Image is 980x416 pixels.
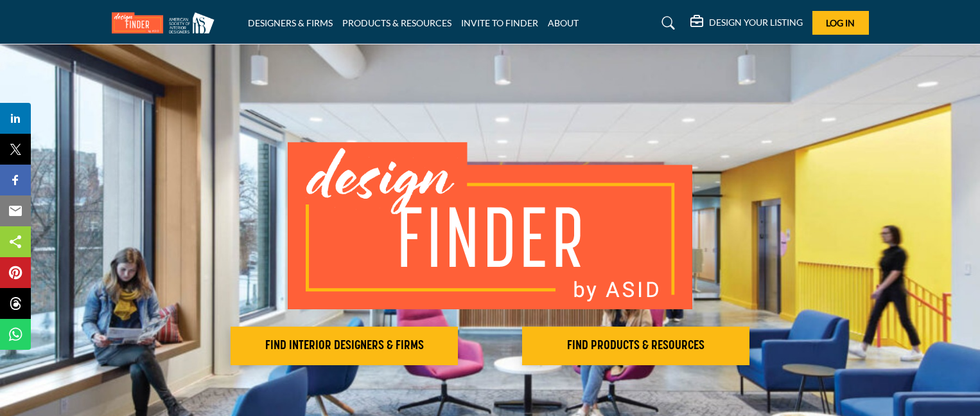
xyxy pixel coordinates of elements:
div: DESIGN YOUR LISTING [690,15,803,31]
img: Site Logo [112,12,221,33]
button: FIND INTERIOR DESIGNERS & FIRMS [231,327,458,365]
a: ABOUT [548,17,579,28]
h2: FIND INTERIOR DESIGNERS & FIRMS [234,338,454,354]
a: DESIGNERS & FIRMS [248,17,333,28]
span: Log In [826,17,855,28]
a: Search [649,13,683,33]
button: Log In [812,11,869,35]
a: INVITE TO FINDER [461,17,538,28]
a: PRODUCTS & RESOURCES [342,17,451,28]
button: FIND PRODUCTS & RESOURCES [522,327,749,365]
h2: FIND PRODUCTS & RESOURCES [526,338,746,354]
img: image [288,142,692,309]
h5: DESIGN YOUR LISTING [709,17,803,28]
